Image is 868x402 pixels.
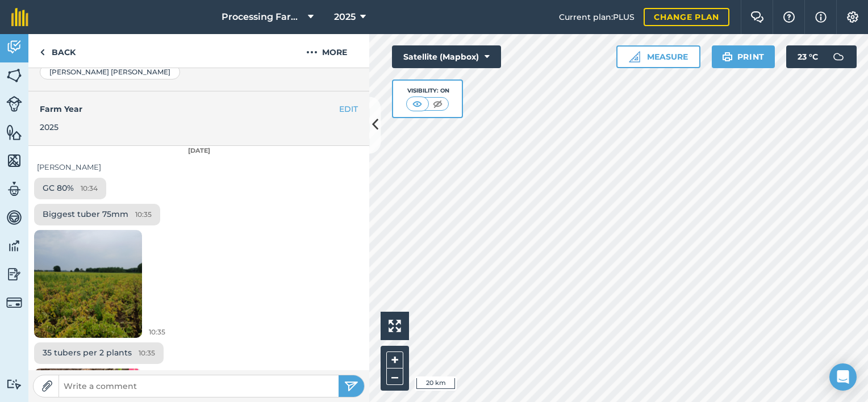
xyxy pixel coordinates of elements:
img: svg+xml;base64,PD94bWwgdmVyc2lvbj0iMS4wIiBlbmNvZGluZz0idXRmLTgiPz4KPCEtLSBHZW5lcmF0b3I6IEFkb2JlIE... [6,266,22,283]
div: [PERSON_NAME] [37,161,361,173]
img: svg+xml;base64,PD94bWwgdmVyc2lvbj0iMS4wIiBlbmNvZGluZz0idXRmLTgiPz4KPCEtLSBHZW5lcmF0b3I6IEFkb2JlIE... [6,295,22,311]
img: svg+xml;base64,PD94bWwgdmVyc2lvbj0iMS4wIiBlbmNvZGluZz0idXRmLTgiPz4KPCEtLSBHZW5lcmF0b3I6IEFkb2JlIE... [6,237,22,254]
button: Measure [616,45,700,68]
div: [PERSON_NAME] [PERSON_NAME] [40,65,180,79]
h4: Farm Year [40,103,358,115]
img: svg+xml;base64,PD94bWwgdmVyc2lvbj0iMS4wIiBlbmNvZGluZz0idXRmLTgiPz4KPCEtLSBHZW5lcmF0b3I6IEFkb2JlIE... [6,39,22,56]
img: fieldmargin Logo [11,8,28,26]
img: Four arrows, one pointing top left, one top right, one bottom right and the last bottom left [389,320,401,332]
div: Open Intercom Messenger [829,363,857,391]
img: svg+xml;base64,PHN2ZyB4bWxucz0iaHR0cDovL3d3dy53My5vcmcvMjAwMC9zdmciIHdpZHRoPSI1MCIgaGVpZ2h0PSI0MC... [431,98,445,110]
img: Two speech bubbles overlapping with the left bubble in the forefront [750,11,764,23]
button: More [284,34,369,68]
img: svg+xml;base64,PHN2ZyB4bWxucz0iaHR0cDovL3d3dy53My5vcmcvMjAwMC9zdmciIHdpZHRoPSI1NiIgaGVpZ2h0PSI2MC... [6,67,22,84]
img: svg+xml;base64,PD94bWwgdmVyc2lvbj0iMS4wIiBlbmNvZGluZz0idXRmLTgiPz4KPCEtLSBHZW5lcmF0b3I6IEFkb2JlIE... [6,96,22,112]
div: Visibility: On [406,86,449,95]
button: – [386,368,403,385]
img: svg+xml;base64,PD94bWwgdmVyc2lvbj0iMS4wIiBlbmNvZGluZz0idXRmLTgiPz4KPCEtLSBHZW5lcmF0b3I6IEFkb2JlIE... [6,379,22,390]
span: 10:35 [149,326,165,337]
img: svg+xml;base64,PD94bWwgdmVyc2lvbj0iMS4wIiBlbmNvZGluZz0idXRmLTgiPz4KPCEtLSBHZW5lcmF0b3I6IEFkb2JlIE... [6,181,22,198]
div: 2025 [40,121,358,133]
img: svg+xml;base64,PHN2ZyB4bWxucz0iaHR0cDovL3d3dy53My5vcmcvMjAwMC9zdmciIHdpZHRoPSIxOSIgaGVpZ2h0PSIyNC... [722,50,733,64]
img: svg+xml;base64,PHN2ZyB4bWxucz0iaHR0cDovL3d3dy53My5vcmcvMjAwMC9zdmciIHdpZHRoPSIyNSIgaGVpZ2h0PSIyNC... [344,379,358,393]
img: Ruler icon [629,51,640,62]
img: svg+xml;base64,PHN2ZyB4bWxucz0iaHR0cDovL3d3dy53My5vcmcvMjAwMC9zdmciIHdpZHRoPSI5IiBoZWlnaHQ9IjI0Ii... [40,45,45,59]
span: 2025 [334,10,356,24]
span: 23 ° C [798,45,818,68]
span: Processing Farms [222,10,303,24]
div: [DATE] [28,146,369,156]
img: A question mark icon [782,11,796,23]
button: Satellite (Mapbox) [392,45,501,68]
button: Print [712,45,775,68]
a: Back [28,34,87,68]
button: 23 °C [786,45,857,68]
input: Write a comment [59,378,339,394]
a: Change plan [644,8,729,26]
span: 10:34 [81,183,98,194]
img: svg+xml;base64,PHN2ZyB4bWxucz0iaHR0cDovL3d3dy53My5vcmcvMjAwMC9zdmciIHdpZHRoPSI1NiIgaGVpZ2h0PSI2MC... [6,124,22,141]
img: svg+xml;base64,PHN2ZyB4bWxucz0iaHR0cDovL3d3dy53My5vcmcvMjAwMC9zdmciIHdpZHRoPSIyMCIgaGVpZ2h0PSIyNC... [306,45,318,59]
button: EDIT [339,103,358,115]
div: Biggest tuber 75mm [34,204,160,225]
img: Loading spinner [34,212,142,355]
img: svg+xml;base64,PHN2ZyB4bWxucz0iaHR0cDovL3d3dy53My5vcmcvMjAwMC9zdmciIHdpZHRoPSI1NiIgaGVpZ2h0PSI2MC... [6,152,22,169]
img: A cog icon [846,11,859,23]
span: 10:35 [135,209,152,220]
button: + [386,351,403,368]
span: Current plan : PLUS [559,11,635,23]
img: svg+xml;base64,PHN2ZyB4bWxucz0iaHR0cDovL3d3dy53My5vcmcvMjAwMC9zdmciIHdpZHRoPSIxNyIgaGVpZ2h0PSIxNy... [815,10,827,24]
img: svg+xml;base64,PHN2ZyB4bWxucz0iaHR0cDovL3d3dy53My5vcmcvMjAwMC9zdmciIHdpZHRoPSI1MCIgaGVpZ2h0PSI0MC... [410,98,424,110]
img: svg+xml;base64,PD94bWwgdmVyc2lvbj0iMS4wIiBlbmNvZGluZz0idXRmLTgiPz4KPCEtLSBHZW5lcmF0b3I6IEFkb2JlIE... [827,45,850,68]
span: 10:35 [139,347,155,359]
div: 35 tubers per 2 plants [34,342,164,364]
div: GC 80% [34,178,106,199]
img: svg+xml;base64,PD94bWwgdmVyc2lvbj0iMS4wIiBlbmNvZGluZz0idXRmLTgiPz4KPCEtLSBHZW5lcmF0b3I6IEFkb2JlIE... [6,209,22,226]
img: Paperclip icon [41,380,53,392]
